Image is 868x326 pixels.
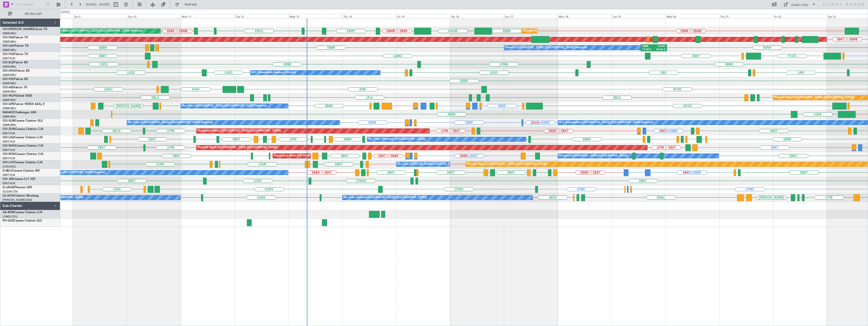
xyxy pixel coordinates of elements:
div: No Crew [GEOGRAPHIC_DATA] ([GEOGRAPHIC_DATA] National) [182,102,267,110]
span: All Aircraft [13,12,53,16]
a: LFSN/ENC [3,165,16,169]
div: Owner [GEOGRAPHIC_DATA]-[GEOGRAPHIC_DATA] [559,152,627,160]
div: 13:00 Z [642,48,654,51]
a: OO-GPEFalcon 900EX EASy II [3,103,45,106]
a: OO-LAHFalcon 7X [3,44,29,47]
a: G-JAGAPhenom 300 [3,186,32,189]
div: Quick Links [791,3,808,8]
div: Tue 19 [612,14,665,18]
div: No Crew Chambery ([GEOGRAPHIC_DATA]) [368,135,426,143]
span: OO-AIE [3,86,13,89]
a: N604GFChallenger 604 [3,111,36,114]
span: OO-LXA [3,136,14,139]
a: OO-WLPGlobal 5500 [3,94,32,97]
div: Planned Maint [GEOGRAPHIC_DATA] ([GEOGRAPHIC_DATA]) [467,160,547,168]
a: OO-ZUNCessna Citation CJ4 [3,128,43,131]
div: Owner [GEOGRAPHIC_DATA] ([GEOGRAPHIC_DATA] National) [505,44,587,51]
a: EBBR/BRU [3,32,16,35]
div: Unplanned Maint [GEOGRAPHIC_DATA] ([GEOGRAPHIC_DATA] National) [48,27,143,35]
a: EBKT/KJK [3,173,15,177]
span: G-JAGA [3,186,14,189]
a: EBBR/BRU [3,65,16,69]
button: All Aircraft [6,10,55,18]
span: LX-AOA [3,194,14,197]
div: Mon 18 [558,14,612,18]
div: Sun 17 [504,14,558,18]
a: EBKT/KJK [3,57,15,60]
div: Sun 10 [127,14,181,18]
div: No Crew [GEOGRAPHIC_DATA] ([GEOGRAPHIC_DATA] National) [128,119,213,126]
div: Thu 14 [342,14,396,18]
a: OO-AIEFalcon 7X [3,86,27,89]
span: OO-NSG [3,144,15,147]
div: No Crew Ostend-[GEOGRAPHIC_DATA] ([GEOGRAPHIC_DATA]) [344,194,427,201]
span: OO-FSX [3,53,14,56]
span: OO-VSF [3,78,14,81]
a: OO-LUXCessna Citation CJ4 [3,161,42,164]
span: PH-GHZ [3,219,14,222]
a: D-IBLUCessna Citation M2 [3,169,40,172]
span: OO-GPE [3,103,14,106]
span: OO-ROK [3,153,15,156]
a: OO-HHOFalcon 8X [3,69,30,72]
a: EBBR/BRU [3,48,16,52]
div: Mon 11 [181,14,235,18]
button: Refresh [173,1,203,9]
span: OO-LAH [3,44,15,47]
div: Fri 22 [773,14,827,18]
div: A/C Unavailable Geneva (Cointrin) [252,69,296,76]
a: EBBR/BRU [3,98,16,102]
div: Fri 15 [396,14,450,18]
div: Unplanned Maint [GEOGRAPHIC_DATA] ([GEOGRAPHIC_DATA]) [198,127,281,135]
input: Trip Number [15,1,45,8]
span: OO-LUX [3,161,14,164]
a: OO-JIDCessna CJ1 525 [3,178,35,181]
a: LX-AOACitation Mustang [3,194,39,197]
span: OO-ZUN [3,128,15,131]
span: N604GF [3,111,14,114]
a: 3A-MSRCessna Citation CJ4 [3,211,42,214]
span: D-IBLU [3,169,12,172]
div: No Crew [PERSON_NAME] ([PERSON_NAME]) [398,160,458,168]
span: OO-HHO [3,69,16,72]
div: [DATE] [61,10,70,14]
span: 3A-MSR [3,211,14,214]
div: Wed 13 [289,14,342,18]
div: KVNY [654,45,665,48]
a: EBBR/BRU [3,123,16,127]
span: OO-SLM [3,119,15,122]
div: 00:45 Z [654,48,665,51]
a: PH-GHZCessna Citation XLS [3,219,42,222]
div: Thu 21 [719,14,773,18]
div: Planned Maint [GEOGRAPHIC_DATA] ([GEOGRAPHIC_DATA]) [774,94,854,101]
div: Planned Maint [GEOGRAPHIC_DATA] ([GEOGRAPHIC_DATA] National) [523,27,615,35]
a: OO-ELKFalcon 8X [3,61,28,64]
a: EBBR/BRU [3,90,16,94]
a: EBKT/KJK [3,181,15,185]
div: Tue 12 [235,14,289,18]
a: OO-ROKCessna Citation CJ4 [3,153,43,156]
span: OO-[PERSON_NAME] [3,28,33,31]
a: EBKT/KJK [3,148,15,152]
a: EGGW/LTN [3,190,18,194]
a: OO-LXACessna Citation CJ4 [3,136,42,139]
a: EBKT/KJK [3,140,15,144]
div: Wed 20 [665,14,719,18]
span: OO-JID [3,178,13,181]
div: A/C Unavailable [GEOGRAPHIC_DATA] ([GEOGRAPHIC_DATA] National) [559,119,653,126]
button: Quick Links [781,1,818,9]
span: Refresh [180,3,202,6]
a: EBBR/BRU [3,82,16,85]
a: EBBR/BRU [3,73,16,77]
a: [PERSON_NAME]/QSA [3,198,32,202]
div: Sat 16 [450,14,504,18]
a: EBKT/KJK [3,131,15,135]
div: No Crew [GEOGRAPHIC_DATA] ([GEOGRAPHIC_DATA] National) [21,169,105,176]
a: OO-FSXFalcon 7X [3,53,28,56]
div: EBBR [642,45,654,48]
span: OO-WLP [3,94,15,97]
a: EBBR/BRU [3,115,16,119]
a: EBBR/BRU [3,106,16,110]
span: OO-FAE [3,36,14,39]
a: LFMD/CEQ [3,215,17,219]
